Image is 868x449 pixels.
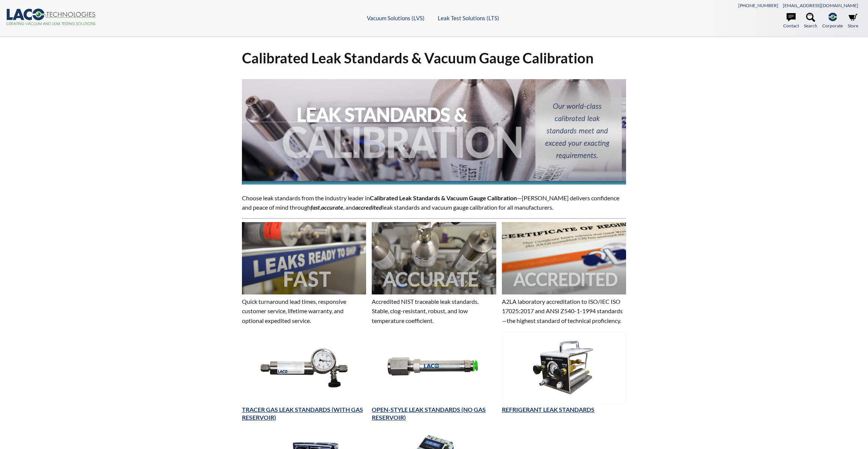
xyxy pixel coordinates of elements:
p: Quick turnaround lead times, responsive customer service, lifetime warranty, and optional expedit... [242,297,366,326]
a: TRACER GAS LEAK STANDARDS (WITH GAS RESERVOIR) [242,406,363,421]
img: Open-Style Leak Standard [372,332,496,404]
strong: accurate [321,204,343,211]
a: Search [804,13,817,29]
a: Contact [783,13,799,29]
a: [PHONE_NUMBER] [738,3,778,8]
p: Choose leak standards from the industry leader in —[PERSON_NAME] delivers confidence and peace of... [242,193,626,212]
em: accredited [355,204,382,211]
img: Image showing the word ACCREDITED overlaid on it [502,222,626,294]
a: Leak Test Solutions (LTS) [438,15,499,21]
a: [EMAIL_ADDRESS][DOMAIN_NAME] [783,3,858,8]
a: Vacuum Solutions (LVS) [367,15,425,21]
a: Store [848,13,858,29]
a: OPEN-STYLE LEAK STANDARDS (NO GAS RESERVOIR) [372,406,486,421]
img: Refrigerant Leak Standard image [502,332,626,404]
strong: Calibrated Leak Standards & Vacuum Gauge Calibration [370,194,517,201]
h1: Calibrated Leak Standards & Vacuum Gauge Calibration [242,49,626,67]
img: Image showing the word ACCURATE overlaid on it [372,222,496,294]
p: Accredited NIST traceable leak standards. Stable, clog-resistant, robust, and low temperature coe... [372,297,496,326]
span: Corporate [822,22,843,29]
img: Image showing the word FAST overlaid on it [242,222,366,294]
a: REFRIGERANT LEAK STANDARDS [502,406,595,413]
img: Calibrated Leak Standard with Gauge [242,332,366,404]
em: fast [311,204,320,211]
img: Leak Standards & Calibration header [242,79,626,185]
p: A2LA laboratory accreditation to ISO/IEC ISO 17025:2017 and ANSI Z540-1-1994 standards—the highes... [502,297,626,326]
